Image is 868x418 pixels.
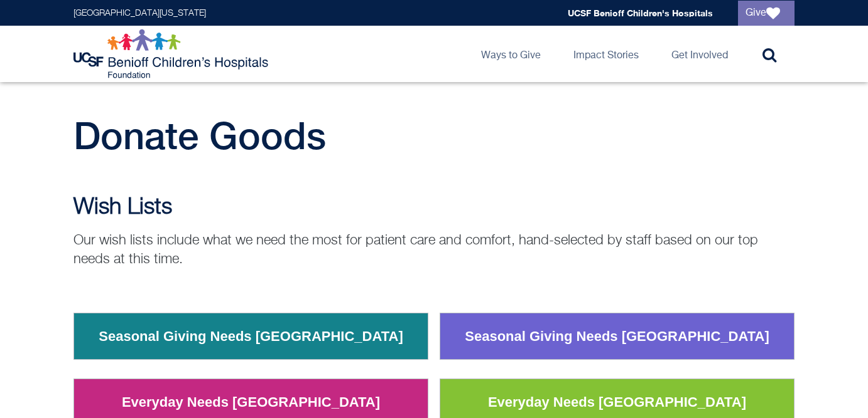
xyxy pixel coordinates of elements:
a: Seasonal Giving Needs [GEOGRAPHIC_DATA] [89,320,413,353]
a: Ways to Give [471,26,551,82]
h2: Wish Lists [73,195,795,220]
p: Our wish lists include what we need the most for patient care and comfort, hand-selected by staff... [73,231,795,269]
a: Impact Stories [563,26,649,82]
a: UCSF Benioff Children's Hospitals [568,8,713,18]
a: Seasonal Giving Needs [GEOGRAPHIC_DATA] [455,320,779,353]
span: Donate Goods [73,113,326,157]
img: Logo for UCSF Benioff Children's Hospitals Foundation [73,29,271,79]
a: Give [738,1,795,26]
a: Get Involved [661,26,738,82]
a: [GEOGRAPHIC_DATA][US_STATE] [73,9,206,18]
